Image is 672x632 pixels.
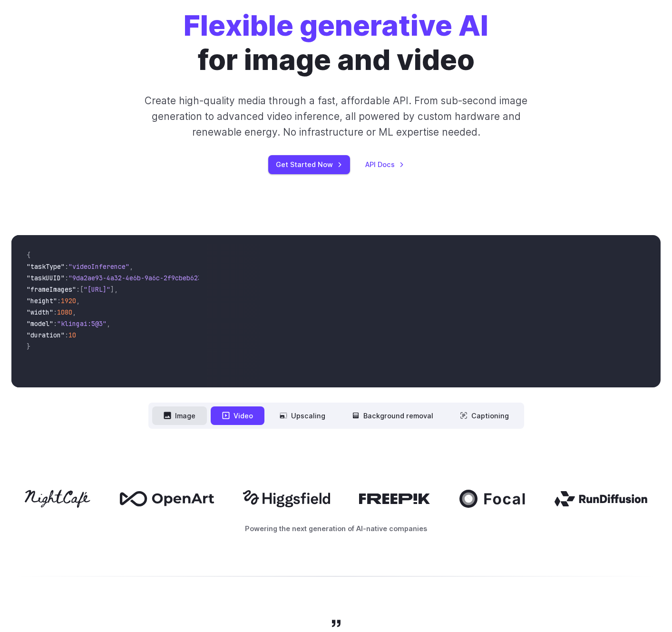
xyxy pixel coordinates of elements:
[365,159,404,170] a: API Docs
[84,285,110,294] span: "[URL]"
[129,262,133,271] span: ,
[61,296,76,305] span: 1920
[68,262,129,271] span: "videoInference"
[184,9,488,78] h1: for image and video
[57,308,72,316] span: 1080
[65,274,68,282] span: :
[128,93,544,140] p: Create high-quality media through a fast, affordable API. From sub-second image generation to adv...
[268,406,337,425] button: Upscaling
[27,331,65,339] span: "duration"
[184,8,488,43] strong: Flexible generative AI
[80,285,84,294] span: [
[72,308,76,316] span: ,
[53,308,57,316] span: :
[65,331,68,339] span: :
[57,296,61,305] span: :
[110,285,114,294] span: ]
[27,274,65,282] span: "taskUUID"
[27,262,65,271] span: "taskType"
[268,155,350,174] a: Get Started Now
[448,406,520,425] button: Captioning
[27,296,57,305] span: "height"
[211,406,264,425] button: Video
[76,296,80,305] span: ,
[152,406,207,425] button: Image
[27,285,76,294] span: "frameImages"
[341,406,445,425] button: Background removal
[57,319,107,328] span: "klingai:5@3"
[27,342,30,351] span: }
[53,319,57,328] span: :
[27,251,30,259] span: {
[114,285,118,294] span: ,
[27,308,53,316] span: "width"
[68,331,76,339] span: 10
[65,262,68,271] span: :
[11,523,661,534] p: Powering the next generation of AI-native companies
[27,319,53,328] span: "model"
[76,285,80,294] span: :
[68,274,213,282] span: "9da2ae93-4a32-4e6b-9a6c-2f9cbeb62301"
[107,319,110,328] span: ,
